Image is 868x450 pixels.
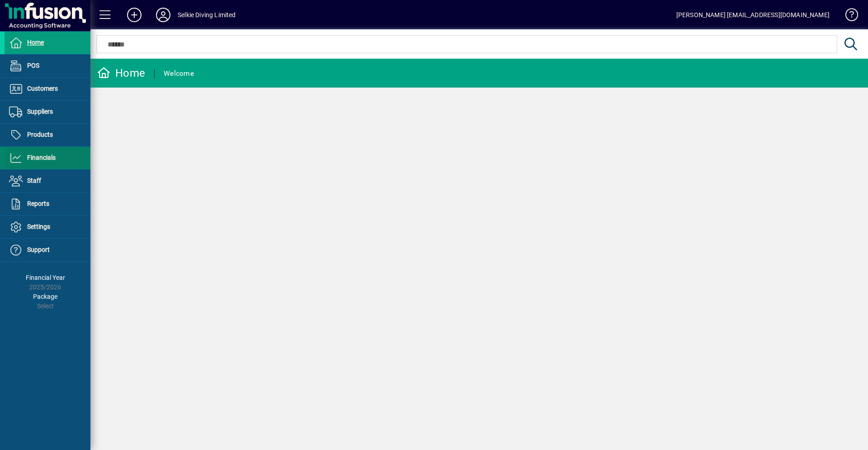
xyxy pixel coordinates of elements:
[5,101,90,123] a: Suppliers
[5,193,90,215] a: Reports
[120,7,149,23] button: Add
[5,216,90,238] a: Settings
[5,170,90,192] a: Staff
[27,85,58,92] span: Customers
[27,39,44,46] span: Home
[27,108,53,115] span: Suppliers
[97,66,145,80] div: Home
[27,154,56,161] span: Financials
[149,7,178,23] button: Profile
[5,55,90,77] a: POS
[676,8,830,22] div: [PERSON_NAME] [EMAIL_ADDRESS][DOMAIN_NAME]
[27,246,50,253] span: Support
[27,200,49,207] span: Reports
[27,177,41,184] span: Staff
[27,62,39,69] span: POS
[164,66,194,81] div: Welcome
[839,2,857,31] a: Knowledge Base
[27,223,50,230] span: Settings
[5,239,90,261] a: Support
[27,131,53,138] span: Products
[26,274,65,281] span: Financial Year
[33,293,57,300] span: Package
[5,147,90,169] a: Financials
[5,78,90,100] a: Customers
[5,124,90,146] a: Products
[178,8,236,22] div: Selkie Diving Limited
